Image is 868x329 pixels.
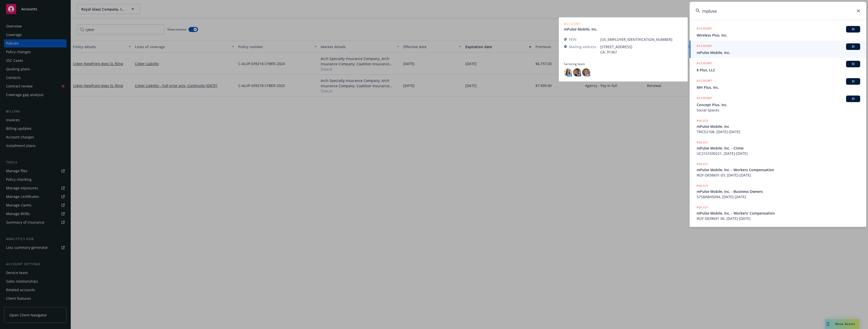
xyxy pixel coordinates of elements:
[697,167,860,172] span: mPulse Mobile, Inc. - Workers Compensation
[690,159,866,181] a: POLICYmPulse Mobile, Inc. - Workers CompensationW2F-D838691-03, [DATE]-[DATE]
[697,162,708,167] h5: POLICY
[697,172,860,178] span: W2F-D838691-03, [DATE]-[DATE]
[848,44,858,49] span: BI
[690,58,866,75] a: ACCOUNTBI8 Plus, LLC
[697,96,712,102] h5: ACCOUNT
[697,107,860,113] span: Social Spaces
[690,23,866,41] a: ACCOUNTBIWireless Plus, Inc.
[848,79,858,84] span: BI
[690,181,866,202] a: POLICYmPulse Mobile, Inc. - Business Owners57SBABH5094, [DATE]-[DATE]
[690,137,866,159] a: POLICYmPulse Mobile, Inc. - CrimeUC2151030221, [DATE]-[DATE]
[697,43,712,49] h5: ACCOUNT
[697,205,708,210] h5: POLICY
[690,75,866,93] a: ACCOUNTBIMH Plus, Inc.
[697,26,712,32] h5: ACCOUNT
[697,118,708,123] h5: POLICY
[697,85,860,90] span: MH Plus, Inc.
[697,50,860,55] span: mPulse Mobile, Inc.
[690,41,866,58] a: ACCOUNTBImPulse Mobile, Inc.
[697,124,860,129] span: mPulse Mobile, Inc
[697,33,860,38] span: Wireless Plus, Inc.
[697,61,712,67] h5: ACCOUNT
[697,78,712,84] h5: ACCOUNT
[690,202,866,224] a: POLICYmPulse Mobile, Inc. - Workers' CompensationW2F D838691 06, [DATE]-[DATE]
[697,67,860,73] span: 8 Plus, LLC
[697,183,708,188] h5: POLICY
[697,140,708,145] h5: POLICY
[697,211,860,216] span: mPulse Mobile, Inc. - Workers' Compensation
[697,151,860,156] span: UC2151030221, [DATE]-[DATE]
[697,216,860,221] span: W2F D838691 06, [DATE]-[DATE]
[690,115,866,137] a: POLICYmPulse Mobile, IncTRICE2108, [DATE]-[DATE]
[697,194,860,199] span: 57SBABH5094, [DATE]-[DATE]
[697,102,860,107] span: Concept Plus, Inc.
[690,93,866,115] a: ACCOUNTBIConcept Plus, Inc.Social Spaces
[690,2,866,20] input: Search...
[697,129,860,134] span: TRICE2108, [DATE]-[DATE]
[697,189,860,194] span: mPulse Mobile, Inc. - Business Owners
[848,27,858,32] span: BI
[848,62,858,66] span: BI
[848,97,858,101] span: BI
[697,145,860,151] span: mPulse Mobile, Inc. - Crime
